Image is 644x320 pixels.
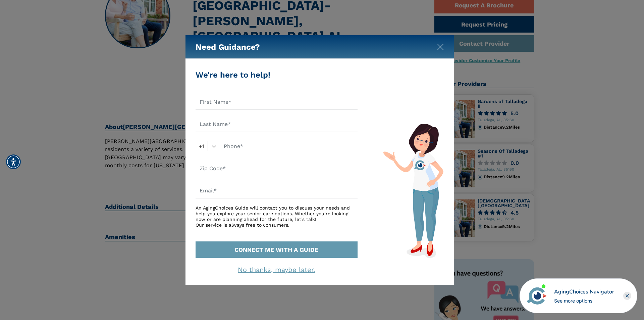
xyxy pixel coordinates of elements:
[6,154,21,169] div: Accessibility Menu
[196,94,358,110] input: First Name*
[196,205,358,228] div: An AgingChoices Guide will contact you to discuss your needs and help you explore your senior car...
[554,288,614,296] div: AgingChoices Navigator
[383,124,443,258] img: match-guide-form.svg
[196,161,358,176] input: Zip Code*
[623,292,631,300] div: Close
[220,139,358,154] input: Phone*
[238,266,315,274] a: No thanks, maybe later.
[196,35,260,59] h5: Need Guidance?
[554,297,614,304] div: See more options
[196,117,358,132] input: Last Name*
[196,69,358,81] div: We're here to help!
[196,241,358,258] button: CONNECT ME WITH A GUIDE
[437,42,444,49] button: Close
[437,44,444,50] img: modal-close.svg
[196,183,358,198] input: Email*
[526,284,548,307] img: avatar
